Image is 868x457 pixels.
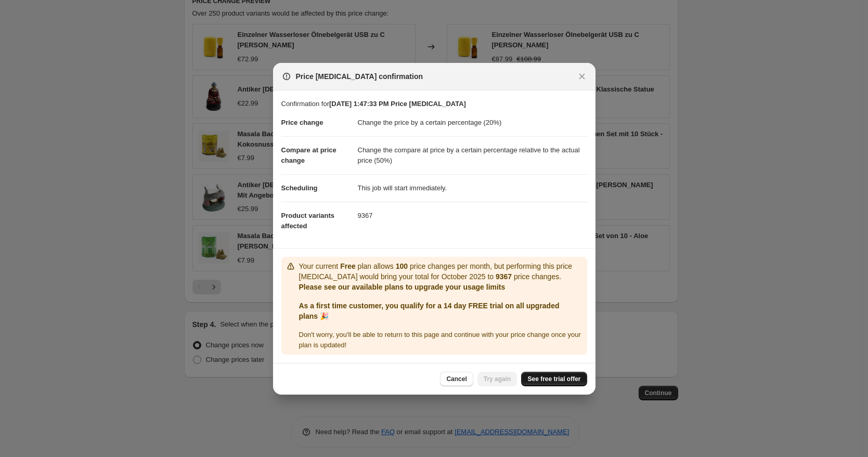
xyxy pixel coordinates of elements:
span: Price [MEDICAL_DATA] confirmation [296,71,423,82]
b: [DATE] 1:47:33 PM Price [MEDICAL_DATA] [329,100,466,108]
p: Please see our available plans to upgrade your usage limits [299,282,583,292]
b: As a first time customer, you qualify for a 14 day FREE trial on all upgraded plans 🎉 [299,302,560,320]
b: Free [340,262,356,270]
p: Confirmation for [281,99,587,109]
button: Cancel [440,372,473,386]
dd: This job will start immediately. [358,174,587,202]
dd: 9367 [358,202,587,229]
b: 9367 [496,272,512,281]
a: See free trial offer [521,372,587,386]
span: Compare at price change [281,146,336,164]
p: Your current plan allows price changes per month, but performing this price [MEDICAL_DATA] would ... [299,261,583,282]
dd: Change the compare at price by a certain percentage relative to the actual price (50%) [358,136,587,174]
span: Don ' t worry, you ' ll be able to return to this page and continue with your price change once y... [299,331,581,349]
dd: Change the price by a certain percentage (20%) [358,109,587,136]
b: 100 [396,262,408,270]
span: Scheduling [281,184,318,192]
span: Product variants affected [281,212,335,230]
span: See free trial offer [527,375,580,383]
span: Price change [281,119,323,126]
button: Close [575,69,589,84]
span: Cancel [446,375,467,383]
